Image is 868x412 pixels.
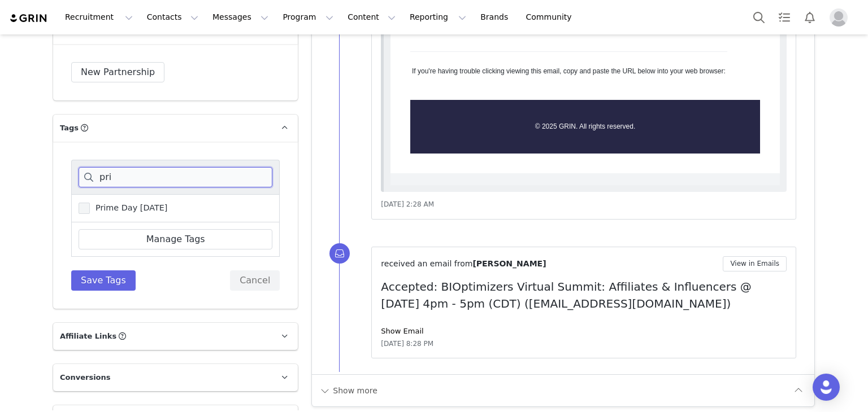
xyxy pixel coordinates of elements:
[140,5,205,30] button: Contacts
[474,5,518,30] a: Brands
[797,5,822,30] button: Notifications
[20,313,370,349] p: Your participation is vital to maintaining the quality and accuracy of the data we use to support...
[20,34,370,90] img: Grin
[42,175,370,211] p: Why We Need Your Metrics: Providing your content metrics helps us ensure accurate reporting and a...
[813,374,840,401] div: Open Intercom Messenger
[276,5,340,30] button: Program
[20,104,370,116] p: Hi [PERSON_NAME],
[381,327,423,335] a: Show Email
[79,167,272,187] input: Search tags
[65,218,370,230] li: Tracking performance accurately
[42,155,370,167] p: Content Collected: We have identified the following pieces of content you've recently created:
[65,230,370,242] li: Enhancing collaboration opportunities
[9,13,49,24] img: grin logo
[206,5,275,30] button: Messages
[830,8,848,27] img: placeholder-profile.jpg
[65,282,370,293] li: Option 1: Manually enter the metrics into our platform UI.
[381,200,434,208] span: [DATE] 2:28 AM
[823,8,859,27] button: Profile
[723,256,787,271] button: View in Emails
[58,5,140,30] button: Recruitment
[747,5,771,30] button: Search
[472,259,546,268] span: [PERSON_NAME]
[65,293,370,305] li: Option 2: Upload a screenshot of your metrics directly to our platform.
[772,5,797,30] a: Tasks
[20,124,370,147] p: We're reaching out to let you know that we've successfully collected your latest content, and now...
[79,229,272,249] a: Manage Tags
[90,203,167,213] span: Prime Day [DATE]
[42,262,370,274] p: How to Submit Your Metrics:
[71,270,136,291] button: Save Tags
[381,278,787,312] p: Accepted: BIOptimizers Virtual Summit: Affiliates & Influencers @ [DATE] 4pm - 5pm (CDT) ([EMAIL_...
[60,331,116,342] span: Affiliate Links
[65,242,370,254] li: Providing insights that can help boost your content's reach
[9,9,464,21] body: Rich Text Area. Press ALT-0 for help.
[381,259,472,268] span: received an email from
[319,382,378,400] button: Show more
[519,5,584,30] a: Community
[60,122,79,134] span: Tags
[230,270,280,291] button: Cancel
[60,372,111,383] span: Conversions
[381,339,433,349] span: [DATE] 8:28 PM
[403,5,473,30] button: Reporting
[20,357,370,380] p: Thank you for your cooperation and continued collaboration. If you have any questions or need ass...
[341,5,402,30] button: Content
[71,62,164,82] button: New Partnership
